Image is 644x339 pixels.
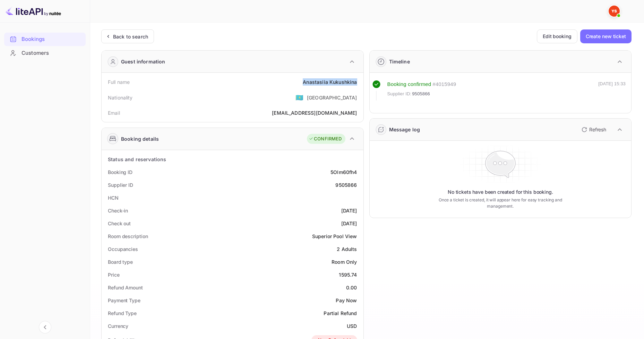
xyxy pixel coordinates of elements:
[335,181,357,189] div: 9505866
[389,126,420,133] div: Message log
[589,126,606,133] p: Refresh
[432,80,456,88] div: # 4015949
[108,194,119,201] div: HCN
[108,258,133,266] div: Board type
[108,156,166,163] div: Status and reservations
[580,29,632,43] button: Create new ticket
[341,207,357,214] div: [DATE]
[347,322,357,330] div: USD
[332,258,357,266] div: Room Only
[598,80,626,101] div: [DATE] 15:33
[108,168,132,176] div: Booking ID
[330,168,357,176] div: 5Olm60fh4
[4,33,86,45] a: Bookings
[4,46,86,60] div: Customers
[312,233,357,240] div: Superior Pool View
[309,136,342,142] div: CONFIRMED
[295,91,303,104] span: United States
[108,245,138,253] div: Occupancies
[108,181,133,189] div: Supplier ID
[4,46,86,59] a: Customers
[108,271,120,278] div: Price
[6,6,61,17] img: LiteAPI logo
[412,90,430,97] span: 9505866
[108,207,128,214] div: Check-in
[108,310,137,317] div: Refund Type
[307,94,357,101] div: [GEOGRAPHIC_DATA]
[121,135,159,142] div: Booking details
[324,310,357,317] div: Partial Refund
[387,80,431,88] div: Booking confirmed
[108,94,133,101] div: Nationality
[113,33,148,40] div: Back to search
[337,245,357,253] div: 2 Adults
[387,90,412,97] span: Supplier ID:
[22,49,82,57] div: Customers
[389,58,410,65] div: Timeline
[39,321,51,333] button: Collapse navigation
[108,322,128,330] div: Currency
[121,58,165,65] div: Guest information
[339,271,357,278] div: 1595.74
[108,297,140,304] div: Payment Type
[22,35,82,43] div: Bookings
[303,78,357,86] div: Anastasiia Kukushkina
[4,33,86,46] div: Bookings
[577,124,609,135] button: Refresh
[272,109,357,116] div: [EMAIL_ADDRESS][DOMAIN_NAME]
[346,284,357,291] div: 0.00
[108,78,130,86] div: Full name
[108,284,143,291] div: Refund Amount
[537,29,577,43] button: Edit booking
[609,6,620,17] img: Yandex Support
[336,297,357,304] div: Pay Now
[341,220,357,227] div: [DATE]
[448,189,553,195] p: No tickets have been created for this booking.
[108,220,131,227] div: Check out
[108,233,148,240] div: Room description
[430,197,571,209] p: Once a ticket is created, it will appear here for easy tracking and management.
[108,109,120,116] div: Email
